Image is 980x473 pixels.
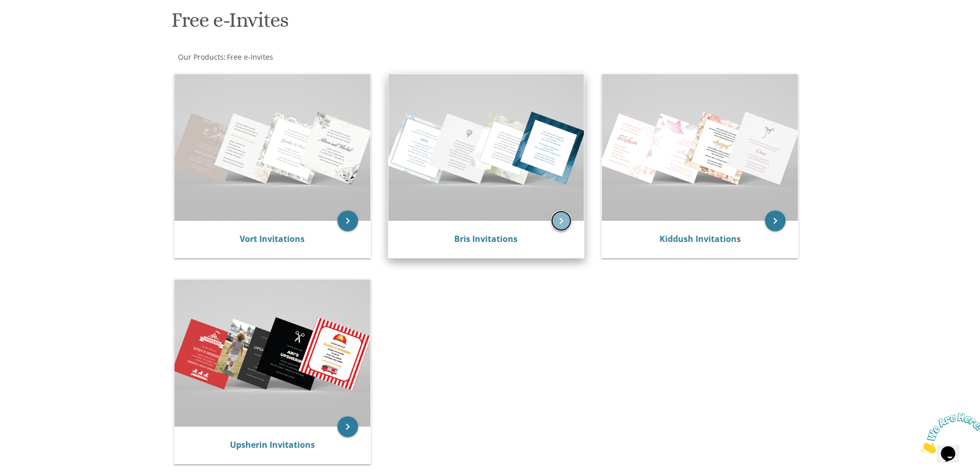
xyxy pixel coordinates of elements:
[916,409,980,458] iframe: chat widget
[337,416,358,437] a: keyboard_arrow_right
[174,279,370,426] img: Upsherin Invitations
[226,52,273,62] a: Free e-Invites
[227,52,273,62] span: Free e-Invites
[171,9,591,39] h1: Free e-Invites
[169,52,490,62] div: :
[765,211,786,231] a: keyboard_arrow_right
[454,233,518,244] a: Bris Invitations
[551,211,572,231] a: keyboard_arrow_right
[240,233,305,244] a: Vort Invitations
[388,74,584,221] img: Bris Invitations
[4,4,68,45] img: Chat attention grabber
[660,233,741,244] a: Kiddush Invitations
[602,74,798,221] img: Kiddush Invitations
[230,439,315,450] a: Upsherin Invitations
[174,74,370,221] img: Vort Invitations
[337,211,358,231] a: keyboard_arrow_right
[177,52,224,62] a: Our Products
